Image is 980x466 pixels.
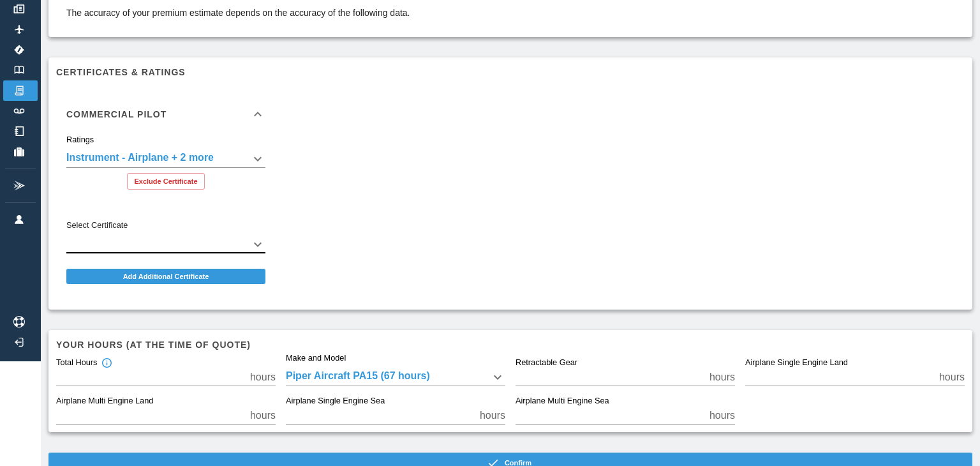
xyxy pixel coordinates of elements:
[56,357,112,369] div: Total Hours
[250,408,276,423] p: hours
[250,370,276,385] p: hours
[66,269,265,284] button: Add Additional Certificate
[56,396,153,407] label: Airplane Multi Engine Land
[56,135,276,200] div: Commercial Pilot
[516,357,577,369] label: Retractable Gear
[480,408,505,423] p: hours
[745,357,848,369] label: Airplane Single Engine Land
[286,352,346,364] label: Make and Model
[709,408,735,423] p: hours
[66,6,410,19] p: The accuracy of your premium estimate depends on the accuracy of the following data.
[56,65,965,79] h6: Certificates & Ratings
[286,368,505,386] div: Piper Aircraft PA15 (67 hours)
[516,396,609,407] label: Airplane Multi Engine Sea
[66,150,265,168] div: Instrument - Airplane + 2 more
[56,338,965,352] h6: Your hours (at the time of quote)
[127,173,204,190] button: Exclude Certificate
[66,220,128,231] label: Select Certificate
[101,357,112,369] svg: Total hours in fixed-wing aircraft
[56,94,276,135] div: Commercial Pilot
[66,134,94,146] label: Ratings
[286,396,385,407] label: Airplane Single Engine Sea
[939,370,965,385] p: hours
[709,370,735,385] p: hours
[66,110,167,119] h6: Commercial Pilot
